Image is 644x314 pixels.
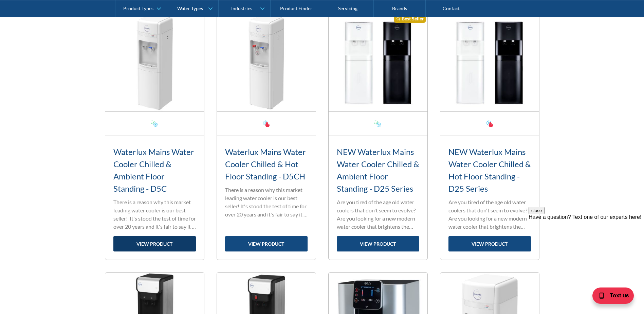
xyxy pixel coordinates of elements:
iframe: podium webchat widget bubble [590,280,644,314]
img: NEW Waterlux Mains Water Cooler Chilled & Ambient Floor Standing - D25 Series [329,13,427,111]
a: view product [448,236,531,251]
div: Industries [231,5,252,11]
img: Waterlux Mains Water Cooler Chilled & Ambient Floor Standing - D5C [105,13,204,111]
p: Are you tired of the age old water coolers that don't seem to evolve? Are you looking for a new m... [448,198,531,231]
iframe: podium webchat widget prompt [529,207,644,289]
img: Waterlux Mains Water Cooler Chilled & Hot Floor Standing - D5CH [217,13,316,111]
div: Water Types [177,5,203,11]
h3: NEW Waterlux Mains Water Cooler Chilled & Hot Floor Standing - D25 Series [448,146,531,195]
p: Are you tired of the age old water coolers that don't seem to evolve? Are you looking for a new m... [337,198,419,231]
img: NEW Waterlux Mains Water Cooler Chilled & Hot Floor Standing - D25 Series [440,13,539,111]
div: Best Seller [394,14,426,23]
p: There is a reason why this market leading water cooler is our best seller! It's stood the test of... [113,198,196,231]
a: view product [225,236,308,251]
p: There is a reason why this market leading water cooler is our best seller! It's stood the test of... [225,186,308,219]
a: view product [337,236,419,251]
a: view product [113,236,196,251]
h3: Waterlux Mains Water Cooler Chilled & Ambient Floor Standing - D5C [113,146,196,195]
h3: NEW Waterlux Mains Water Cooler Chilled & Ambient Floor Standing - D25 Series [337,146,419,195]
h3: Waterlux Mains Water Cooler Chilled & Hot Floor Standing - D5CH [225,146,308,182]
div: Product Types [123,5,153,11]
